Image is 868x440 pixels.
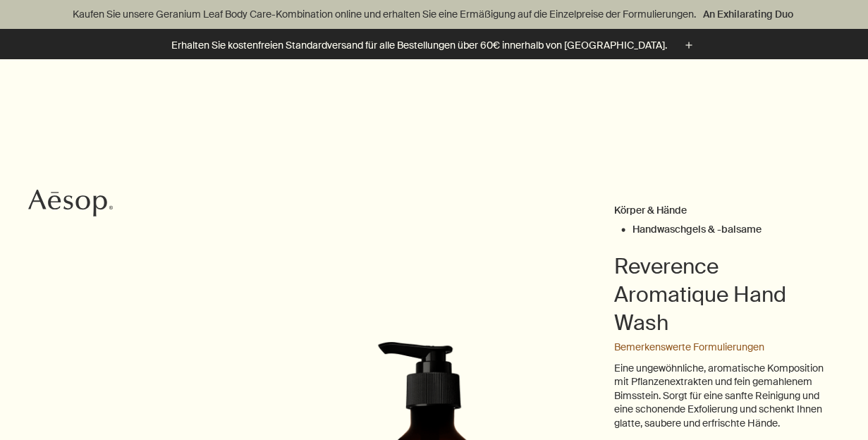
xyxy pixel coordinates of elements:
[28,189,113,217] svg: Aesop
[25,185,116,224] a: Aesop
[14,7,854,22] p: Kaufen Sie unsere Geranium Leaf Body Care-Kombination online und erhalten Sie eine Ermäßigung auf...
[700,6,796,22] a: An Exhilarating Duo
[614,252,831,337] h1: Reverence Aromatique Hand Wash
[171,37,697,54] button: Erhalten Sie kostenfreien Standardversand für alle Bestellungen über 60€ innerhalb von [GEOGRAPHI...
[632,223,762,229] a: Handwaschgels & -balsame
[614,204,687,210] a: Körper & Hände
[614,362,831,431] p: Eine ungewöhnliche, aromatische Komposition mit Pflanzenextrakten und fein gemahlenem Bimsstein. ...
[171,38,667,53] p: Erhalten Sie kostenfreien Standardversand für alle Bestellungen über 60€ innerhalb von [GEOGRAPHI...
